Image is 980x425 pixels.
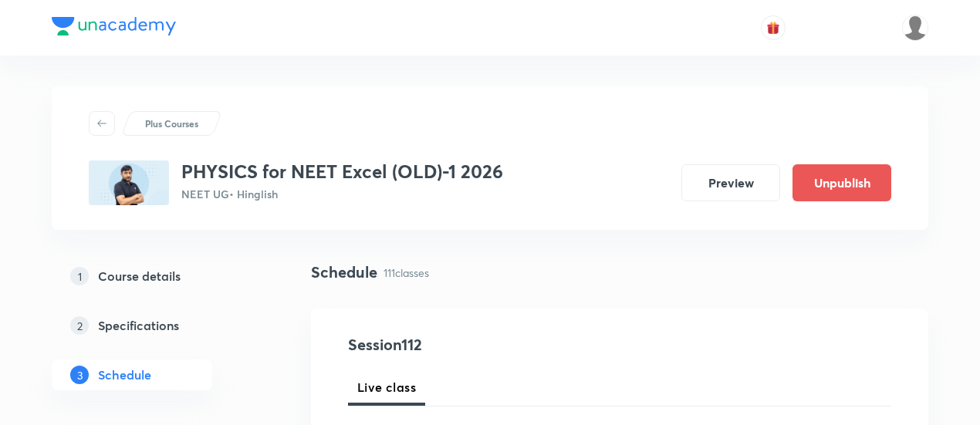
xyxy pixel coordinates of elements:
[52,261,262,292] a: 1Course details
[98,267,181,285] h5: Course details
[384,265,429,281] p: 111 classes
[348,333,630,356] h4: Session 112
[902,15,928,41] img: Mustafa kamal
[70,267,89,285] p: 1
[98,366,151,384] h5: Schedule
[70,366,89,384] p: 3
[52,310,262,341] a: 2Specifications
[98,316,179,335] h5: Specifications
[761,15,786,40] button: avatar
[52,17,176,39] a: Company Logo
[766,21,780,35] img: avatar
[311,261,377,284] h4: Schedule
[89,160,169,205] img: 5F3CF49E-2960-4717-A03F-51C5F2F38021_plus.png
[181,186,503,202] p: NEET UG • Hinglish
[681,164,780,201] button: Preview
[357,378,416,396] span: Live class
[145,116,198,130] p: Plus Courses
[181,160,503,183] h3: PHYSICS for NEET Excel (OLD)-1 2026
[52,17,176,35] img: Company Logo
[70,316,89,335] p: 2
[792,164,891,201] button: Unpublish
